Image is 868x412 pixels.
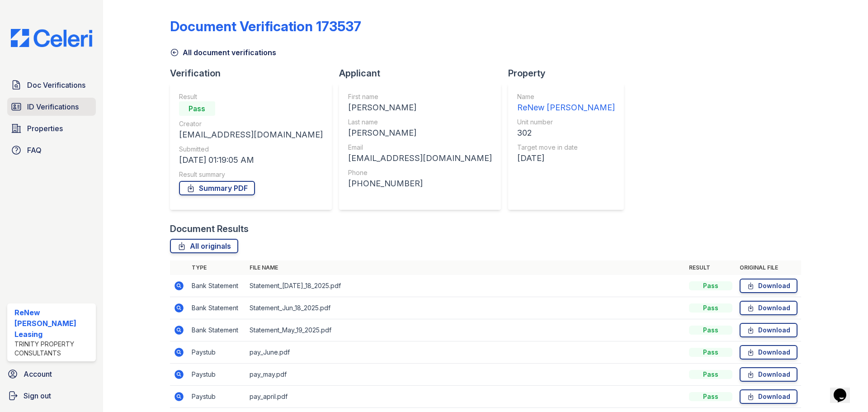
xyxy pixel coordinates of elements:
[689,370,732,379] div: Pass
[830,376,859,403] iframe: chat widget
[4,387,99,405] a: Sign out
[740,389,797,404] a: Download
[27,101,79,112] span: ID Verifications
[740,279,797,293] a: Download
[689,326,732,335] div: Pass
[348,152,492,165] div: [EMAIL_ADDRESS][DOMAIN_NAME]
[689,348,732,357] div: Pass
[14,340,92,358] div: Trinity Property Consultants
[170,18,361,34] div: Document Verification 173537
[4,29,99,47] img: CE_Logo_Blue-a8612792a0a2168367f1c8372b55b34899dd931a85d93a1a3d3e32e68fde9ad4.png
[348,177,492,190] div: [PHONE_NUMBER]
[517,92,615,101] div: Name
[517,118,615,127] div: Unit number
[170,239,238,253] a: All originals
[246,260,685,275] th: File name
[170,223,249,235] div: Document Results
[188,275,246,297] td: Bank Statement
[188,341,246,364] td: Paystub
[27,80,85,90] span: Doc Verifications
[736,260,801,275] th: Original file
[689,303,732,313] div: Pass
[179,119,323,128] div: Creator
[24,390,51,401] span: Sign out
[246,297,685,319] td: Statement_Jun_18_2025.pdf
[188,364,246,386] td: Paystub
[7,119,96,137] a: Properties
[4,365,99,383] a: Account
[246,275,685,297] td: Statement_[DATE]_18_2025.pdf
[740,301,797,315] a: Download
[7,98,96,116] a: ID Verifications
[246,386,685,408] td: pay_april.pdf
[348,101,492,114] div: [PERSON_NAME]
[517,143,615,152] div: Target move in date
[179,92,323,101] div: Result
[7,141,96,159] a: FAQ
[740,367,797,382] a: Download
[179,101,215,116] div: Pass
[14,307,92,340] div: ReNew [PERSON_NAME] Leasing
[27,145,42,156] span: FAQ
[246,341,685,364] td: pay_June.pdf
[188,297,246,319] td: Bank Statement
[517,101,615,114] div: ReNew [PERSON_NAME]
[188,260,246,275] th: Type
[170,67,339,80] div: Verification
[179,145,323,154] div: Submitted
[27,123,63,134] span: Properties
[246,319,685,341] td: Statement_May_19_2025.pdf
[188,319,246,341] td: Bank Statement
[685,260,736,275] th: Result
[348,92,492,101] div: First name
[740,345,797,360] a: Download
[339,67,508,80] div: Applicant
[179,128,323,141] div: [EMAIL_ADDRESS][DOMAIN_NAME]
[7,76,96,94] a: Doc Verifications
[517,152,615,165] div: [DATE]
[348,118,492,127] div: Last name
[740,323,797,337] a: Download
[179,181,255,195] a: Summary PDF
[188,386,246,408] td: Paystub
[689,392,732,401] div: Pass
[246,364,685,386] td: pay_may.pdf
[348,168,492,177] div: Phone
[348,127,492,139] div: [PERSON_NAME]
[24,369,52,379] span: Account
[179,154,323,166] div: [DATE] 01:19:05 AM
[348,143,492,152] div: Email
[508,67,631,80] div: Property
[179,170,323,179] div: Result summary
[517,127,615,139] div: 302
[689,281,732,290] div: Pass
[170,47,276,58] a: All document verifications
[517,92,615,114] a: Name ReNew [PERSON_NAME]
